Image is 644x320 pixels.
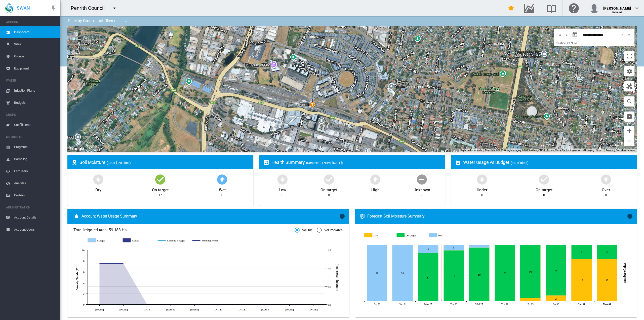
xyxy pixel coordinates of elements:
g: Wet Aug 26, 2025 2 [444,245,464,251]
g: Wet Aug 24, 2025 20 [392,245,413,301]
div: Filter by Group: - not filtered - [64,16,133,26]
span: Profiles [14,189,56,201]
span: Sites [14,38,56,50]
tspan: [DATE] [238,308,247,311]
circle: Running Budget 30 Jun 0 [122,303,124,305]
span: Total Irrigated Area: 59.183 Ha [73,227,295,233]
tspan: [DATE] [261,308,270,311]
tspan: 1.5 [328,249,331,252]
button: Zoom in [624,126,634,136]
tspan: [DATE] [285,308,294,311]
button: icon-menu-down [109,3,119,13]
img: Google [69,146,85,152]
button: Keyboard shortcuts [460,149,482,152]
md-icon: icon-arrow-up-bold-circle [216,173,228,185]
circle: Running Actual 4 Aug 0 [241,303,243,305]
img: profile.jpg [589,3,599,13]
div: 0 [328,193,330,197]
circle: Running Actual 7 Jul 0 [146,303,148,305]
button: icon-select-all [624,112,634,122]
md-icon: Search the knowledge base [545,5,557,11]
g: Wet Aug 27, 2025 1 [469,245,490,248]
button: icon-chevron-double-left [556,32,563,38]
g: On target Aug 26, 2025 18 [444,251,464,301]
g: Running Actual [192,238,222,243]
div: 0 [281,193,283,197]
md-icon: icon-arrow-down-bold-circle [276,173,289,185]
div: Soil Moisture [79,159,249,165]
g: Wet Aug 25, 2025 3 [418,245,438,253]
span: Coefficients [14,119,56,131]
span: ACCOUNT [6,18,56,26]
md-icon: icon-menu-down [111,5,117,11]
g: On target Aug 28, 2025 20 [495,245,515,301]
tspan: 1.0 [328,267,331,270]
div: Dry [95,185,101,193]
circle: Running Actual 18 Aug 0 [288,303,290,305]
span: Sentinel-2 | NDVI [556,42,577,45]
g: Dry Aug 31, 2025 15 [572,259,592,301]
md-icon: icon-chevron-left [563,32,569,38]
md-icon: icon-arrow-down-bold-circle [476,173,488,185]
div: 7 [421,193,423,197]
span: Budgets [14,97,56,109]
md-icon: icon-information [627,213,633,219]
tspan: Thu 28 [501,303,508,306]
md-icon: icon-map-marker-radius [71,159,77,165]
circle: Running Actual 25 Aug 0 [312,303,314,305]
div: Over [602,185,610,193]
tspan: 10 [82,249,85,252]
tspan: Tue 26 [451,303,457,306]
button: icon-magnify [624,96,634,106]
md-icon: icon-bell-ring [508,5,514,11]
tspan: Weekly Totals (ML) [75,265,79,290]
tspan: 0 [83,303,85,306]
span: (no. of sites) [511,161,529,165]
tspan: Mon 01 [603,303,611,306]
button: icon-chevron-double-right [625,32,632,38]
tspan: [DATE] [166,308,175,311]
g: Running Budget [158,238,188,243]
md-icon: icon-pin [50,5,56,11]
button: icon-bell-ring [506,3,516,13]
div: On target [536,185,552,193]
tspan: Sun 31 [578,303,585,306]
button: md-calendar [570,30,580,40]
span: CROPS [6,111,56,119]
g: Wet [429,233,458,238]
img: SWAN-Landscape-Logo-Colour-drop.png [5,3,13,13]
circle: Running Actual 21 Jul 0 [193,303,195,305]
circle: Running Actual 11 Aug 0 [265,303,267,305]
g: Actual [123,238,153,243]
md-icon: icon-information [339,213,345,219]
md-icon: icon-checkbox-marked-circle [154,173,166,185]
tspan: Sat 30 [553,303,559,306]
tspan: [DATE] [309,308,318,311]
button: icon-cog [624,66,634,76]
md-icon: icon-thermometer-lines [359,213,365,219]
div: 3 [221,193,223,197]
tspan: 6 [83,270,85,273]
div: Health Summary [271,159,441,165]
div: 17 [158,193,162,197]
button: Zoom out [624,136,634,146]
circle: Running Actual 23 Jun 1.13 [98,262,100,264]
div: 0 [543,193,545,197]
g: On target Sep 01, 2025 5 [597,245,617,259]
div: Forecast Soil Moisture Summary [367,214,627,219]
g: Dry Aug 29, 2025 1 [520,298,541,301]
g: On target Aug 25, 2025 17 [418,253,438,301]
a: Open this area in Google Maps (opens a new window) [69,146,85,152]
span: Sampling [14,153,56,165]
md-icon: icon-cog [626,68,632,74]
div: On target [152,185,169,193]
button: icon-menu-down [121,16,131,26]
circle: Running Actual 28 Jul 0 [217,303,219,305]
md-icon: icon-arrow-down-bold-circle [92,173,104,185]
div: 0 [375,193,376,197]
g: Dry [365,233,393,238]
md-icon: icon-heart-box-outline [263,159,269,165]
tspan: Running Totals (ML) [335,264,339,291]
md-icon: Click here for help [568,5,580,11]
tspan: Mon 25 [424,303,432,306]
